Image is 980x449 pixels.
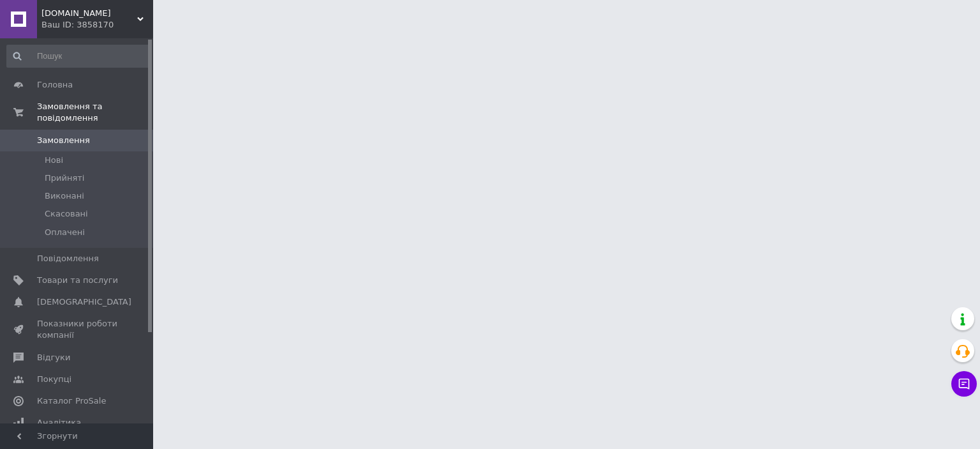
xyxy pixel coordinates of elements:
[951,371,977,397] button: Чат з покупцем
[37,352,70,363] span: Відгуки
[37,296,131,308] span: [DEMOGRAPHIC_DATA]
[45,172,84,184] span: Прийняті
[45,190,84,202] span: Виконані
[37,101,153,124] span: Замовлення та повідомлення
[37,135,90,146] span: Замовлення
[37,318,118,341] span: Показники роботи компанії
[41,8,137,19] span: Bless-Market.prom.ua
[37,417,81,429] span: Аналітика
[37,395,106,407] span: Каталог ProSale
[45,227,85,238] span: Оплачені
[37,253,99,264] span: Повідомлення
[37,275,118,286] span: Товари та послуги
[6,45,151,68] input: Пошук
[41,19,153,31] div: Ваш ID: 3858170
[45,155,63,166] span: Нові
[37,374,71,385] span: Покупці
[37,79,73,91] span: Головна
[45,208,88,220] span: Скасовані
